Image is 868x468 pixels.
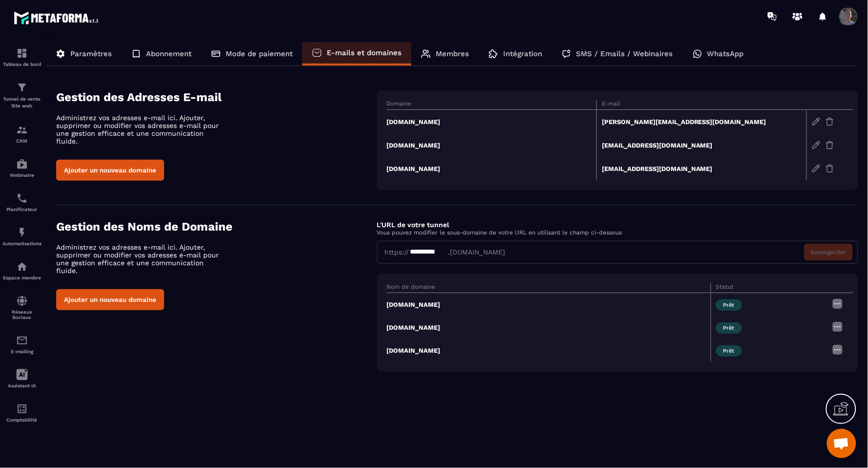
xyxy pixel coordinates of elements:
[832,344,844,356] img: more
[2,254,42,288] a: automationsautomationsEspace membre
[16,192,28,204] img: scheduler
[597,133,807,157] td: [EMAIL_ADDRESS][DOMAIN_NAME]
[597,157,807,180] td: [EMAIL_ADDRESS][DOMAIN_NAME]
[46,33,858,386] div: >
[2,275,42,280] p: Espace membre
[16,335,28,346] img: email
[2,151,42,185] a: automationsautomationsWebinaire
[16,47,28,59] img: formation
[707,49,744,58] p: WhatsApp
[597,100,807,110] th: E-mail
[503,49,542,58] p: Intégration
[387,283,711,293] th: Nom de domaine
[2,185,42,219] a: schedulerschedulerPlanificateur
[597,110,807,134] td: [PERSON_NAME][EMAIL_ADDRESS][DOMAIN_NAME]
[826,164,834,173] img: trash-gr.2c9399ab.svg
[2,219,42,254] a: automationsautomationsAutomatisations
[2,74,42,117] a: formationformationTunnel de vente Site web
[16,295,28,307] img: social-network
[711,283,827,293] th: Statut
[56,243,227,275] p: Administrez vos adresses e-mail ici. Ajouter, supprimer ou modifier vos adresses e-mail pour une ...
[2,117,42,151] a: formationformationCRM
[716,322,742,334] span: Prêt
[377,221,449,229] label: L'URL de votre tunnel
[387,133,597,157] td: [DOMAIN_NAME]
[16,403,28,415] img: accountant
[827,429,856,458] div: Ouvrir le chat
[2,96,42,109] p: Tunnel de vente Site web
[56,90,377,104] h4: Gestion des Adresses E-mail
[2,288,42,327] a: social-networksocial-networkRéseaux Sociaux
[146,49,191,58] p: Abonnement
[2,362,42,396] a: Assistant IA
[2,207,42,212] p: Planificateur
[387,100,597,110] th: Domaine
[812,117,821,126] img: edit-gr.78e3acdd.svg
[2,40,42,74] a: formationformationTableau de bord
[436,49,469,58] p: Membres
[2,62,42,67] p: Tableau de bord
[56,114,227,145] p: Administrez vos adresses e-mail ici. Ajouter, supprimer ou modifier vos adresses e-mail pour une ...
[70,49,112,58] p: Paramètres
[387,110,597,134] td: [DOMAIN_NAME]
[387,339,711,362] td: [DOMAIN_NAME]
[387,293,711,316] td: [DOMAIN_NAME]
[2,383,42,388] p: Assistant IA
[16,158,28,170] img: automations
[832,298,844,310] img: more
[716,299,742,311] span: Prêt
[387,316,711,339] td: [DOMAIN_NAME]
[2,138,42,144] p: CRM
[2,172,42,178] p: Webinaire
[377,229,858,236] p: Vous pouvez modifier le sous-domaine de votre URL en utilisant le champ ci-dessous
[226,49,293,58] p: Mode de paiement
[2,417,42,423] p: Comptabilité
[2,241,42,246] p: Automatisations
[812,164,821,173] img: edit-gr.78e3acdd.svg
[16,82,28,93] img: formation
[832,321,844,333] img: more
[16,124,28,136] img: formation
[2,309,42,320] p: Réseaux Sociaux
[2,349,42,354] p: E-mailing
[2,396,42,430] a: accountantaccountantComptabilité
[826,141,834,149] img: trash-gr.2c9399ab.svg
[14,9,102,27] img: logo
[576,49,673,58] p: SMS / Emails / Webinaires
[56,220,377,234] h4: Gestion des Noms de Domaine
[2,327,42,362] a: emailemailE-mailing
[716,345,742,357] span: Prêt
[387,157,597,180] td: [DOMAIN_NAME]
[327,48,402,57] p: E-mails et domaines
[16,227,28,238] img: automations
[56,160,164,181] button: Ajouter un nouveau domaine
[826,117,834,126] img: trash-gr.2c9399ab.svg
[56,289,164,310] button: Ajouter un nouveau domaine
[812,141,821,149] img: edit-gr.78e3acdd.svg
[16,261,28,273] img: automations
